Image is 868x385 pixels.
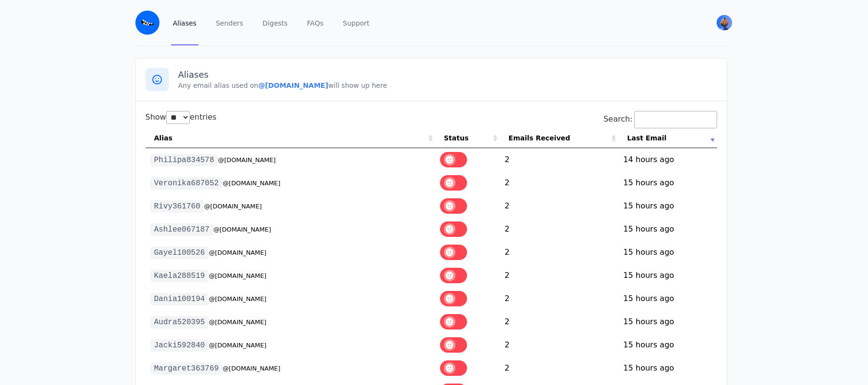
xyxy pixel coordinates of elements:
[618,264,717,287] td: 15 hours ago
[150,293,209,305] code: Dania100194
[618,310,717,333] td: 15 hours ago
[634,111,717,128] input: Search:
[618,357,717,380] td: 15 hours ago
[618,241,717,264] td: 15 hours ago
[500,194,618,218] td: 2
[500,241,618,264] td: 2
[618,148,717,171] td: 14 hours ago
[209,318,267,326] small: @[DOMAIN_NAME]
[166,111,190,124] select: Showentries
[500,310,618,333] td: 2
[618,287,717,310] td: 15 hours ago
[209,342,267,349] small: @[DOMAIN_NAME]
[150,316,209,329] code: Audra520395
[500,287,618,310] td: 2
[500,148,618,171] td: 2
[716,14,733,31] button: User menu
[150,339,209,352] code: Jacki592840
[500,218,618,241] td: 2
[223,365,280,372] small: @[DOMAIN_NAME]
[500,128,618,148] th: Emails Received: activate to sort column ascending
[500,171,618,194] td: 2
[146,112,217,122] label: Show entries
[500,357,618,380] td: 2
[178,69,717,81] h3: Aliases
[435,128,500,148] th: Status: activate to sort column ascending
[618,333,717,357] td: 15 hours ago
[146,128,436,148] th: Alias: activate to sort column ascending
[618,171,717,194] td: 15 hours ago
[150,247,209,259] code: Gayel100526
[150,270,209,282] code: Kaela288519
[150,223,214,236] code: Ashlee067187
[150,200,204,213] code: Rivy361760
[150,154,218,166] code: Philipa834578
[603,114,717,124] label: Search:
[717,15,732,30] img: adads's Avatar
[204,203,262,210] small: @[DOMAIN_NAME]
[150,177,223,190] code: Veronika687052
[150,362,223,375] code: Margaret363769
[500,264,618,287] td: 2
[214,226,271,233] small: @[DOMAIN_NAME]
[209,249,267,256] small: @[DOMAIN_NAME]
[618,218,717,241] td: 15 hours ago
[209,295,267,302] small: @[DOMAIN_NAME]
[258,82,328,89] b: @[DOMAIN_NAME]
[209,272,267,279] small: @[DOMAIN_NAME]
[135,11,160,35] img: Email Monster
[618,128,717,148] th: Last Email: activate to sort column ascending
[218,156,276,164] small: @[DOMAIN_NAME]
[618,194,717,218] td: 15 hours ago
[178,81,717,90] p: Any email alias used on will show up here
[223,179,280,187] small: @[DOMAIN_NAME]
[500,333,618,357] td: 2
